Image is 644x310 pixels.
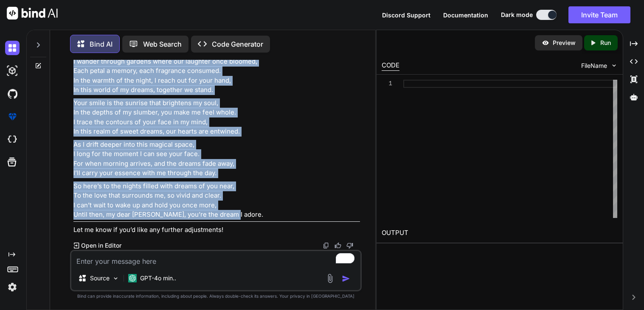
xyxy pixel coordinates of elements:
span: Dark mode [501,11,533,19]
p: GPT-4o min.. [140,274,176,282]
p: Web Search [143,39,182,49]
img: githubDark [5,87,20,101]
p: Open in Editor [81,241,121,250]
div: CODE [382,61,399,71]
img: premium [5,109,20,124]
img: preview [542,39,549,47]
img: darkAi-studio [5,64,20,78]
button: Discord Support [382,11,430,20]
p: Source [90,274,110,282]
img: attachment [325,274,335,283]
img: chevron down [610,62,618,69]
img: dislike [346,242,353,249]
p: Preview [553,39,576,47]
img: icon [342,274,350,283]
span: FileName [581,61,607,70]
span: Discord Support [382,11,430,19]
p: As I drift deeper into this magical space, I long for the moment I can see your face. For when mo... [73,140,360,178]
p: Run [600,39,611,47]
textarea: To enrich screen reader interactions, please activate Accessibility in Grammarly extension settings [71,251,360,266]
p: Let me know if you’d like any further adjustments! [73,225,360,235]
h2: OUTPUT [377,223,623,243]
img: Bind AI [7,7,58,20]
img: settings [5,280,20,294]
button: Invite Team [568,6,630,23]
p: Bind AI [90,39,112,49]
div: 1 [382,80,392,88]
img: darkChat [5,41,20,55]
p: Bind can provide inaccurate information, including about people. Always double-check its answers.... [70,293,362,299]
img: Pick Models [112,275,119,282]
img: copy [323,242,329,249]
p: Code Generator [212,39,263,49]
span: Documentation [443,11,488,19]
p: Your smile is the sunrise that brightens my soul, In the depths of my slumber, you make me feel w... [73,98,360,137]
img: cloudideIcon [5,132,20,147]
p: I wander through gardens where our laughter once bloomed, Each petal a memory, each fragrance con... [73,57,360,95]
p: So here’s to the nights filled with dreams of you near, To the love that surrounds me, so vivid a... [73,182,360,220]
img: like [335,242,341,249]
img: GPT-4o mini [128,274,137,282]
button: Documentation [443,11,488,20]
